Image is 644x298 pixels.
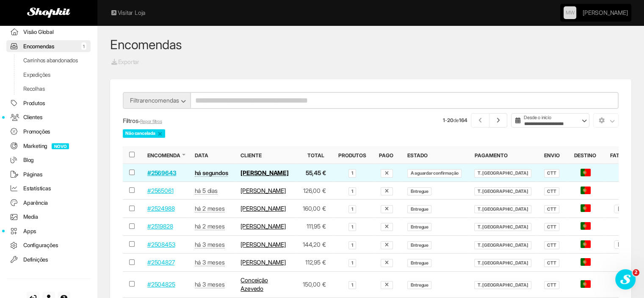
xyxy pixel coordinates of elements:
[138,119,162,124] small: •
[407,169,462,177] span: A aguardar confirmação
[240,169,288,176] a: [PERSON_NAME]
[544,152,561,159] button: Envio
[544,187,559,195] span: CTT
[348,205,356,213] span: 1
[564,6,576,19] a: MW
[295,182,332,200] td: 126,00 €
[544,241,559,249] span: CTT
[6,40,91,53] a: Encomendas1
[332,146,372,164] th: Produtos
[195,223,225,230] abbr: 7 jul 2025 às 19:33
[544,205,559,213] span: CTT
[544,223,559,231] span: CTT
[615,269,636,290] iframe: Intercom live chat
[240,187,285,194] a: [PERSON_NAME]
[604,146,636,164] th: Fatura
[474,241,531,249] span: T. [GEOGRAPHIC_DATA]
[583,4,627,21] a: [PERSON_NAME]
[6,239,91,251] a: Configurações
[604,164,636,182] td: -
[544,259,559,267] span: CTT
[407,241,431,249] span: Entregue
[459,117,467,123] strong: 164
[295,253,332,271] td: 112,95 €
[147,187,173,194] a: #2565061
[604,271,636,297] td: -
[580,204,591,212] span: Portugal - Continental
[110,57,140,67] a: Exportar
[580,258,591,266] span: Portugal - Continental
[147,241,175,248] a: #2508453
[140,119,162,124] a: Repor filtros
[147,205,174,212] a: #2524988
[240,259,285,266] a: [PERSON_NAME]
[447,117,453,123] strong: 20
[443,117,467,124] small: - de
[158,130,163,137] a: ×
[474,152,509,159] button: Pagamento
[407,259,431,267] span: Entregue
[604,182,636,200] td: -
[307,152,326,159] button: Total
[544,281,559,289] span: CTT
[6,197,91,209] a: Aparência
[295,217,332,235] td: 111,95 €
[295,236,332,253] td: 144,20 €
[6,225,91,237] a: Apps
[295,271,332,297] td: 150,00 €
[348,241,356,249] span: 1
[6,69,91,81] a: Expedições
[633,269,639,276] span: 2
[147,259,174,266] a: #2504827
[295,200,332,217] td: 160,00 €
[147,169,176,176] a: #2569643
[6,26,91,38] a: Visão Global
[474,205,531,213] span: T. [GEOGRAPHIC_DATA]
[195,205,225,212] abbr: 14 jul 2025 às 14:57
[544,169,559,177] span: CTT
[145,97,179,104] span: encomendas
[379,152,395,159] button: Pago
[348,259,356,267] span: 1
[240,276,268,292] a: Conceição Azevedo
[574,152,598,159] button: Destino
[240,241,285,248] a: [PERSON_NAME]
[110,8,145,17] a: Visitar Loja
[474,223,531,231] span: T. [GEOGRAPHIC_DATA]
[6,140,91,152] a: MarketingNOVO
[123,92,191,109] button: Filtrarencomendas
[443,117,445,123] strong: 1
[6,154,91,166] a: Blog
[580,222,591,230] span: Portugal - Continental
[407,187,431,195] span: Entregue
[580,169,591,176] span: Portugal - Continental
[489,113,508,128] a: Próximo
[110,37,182,52] a: Encomendas
[240,205,285,212] a: [PERSON_NAME]
[6,211,91,223] a: Media
[147,281,175,288] a: #2504825
[123,129,165,138] span: Não cancelada
[123,117,365,124] h5: Filtros
[195,281,225,288] abbr: 17 jun 2025 às 18:31
[474,281,531,289] span: T. [GEOGRAPHIC_DATA]
[6,54,91,67] a: Carrinhos abandonados
[240,152,263,159] button: Cliente
[6,111,91,123] a: Clientes
[295,164,332,182] td: 55,45 €
[195,169,228,177] abbr: 10 set 2025 às 20:18
[6,97,91,109] a: Produtos
[407,152,429,159] button: Estado
[6,182,91,195] a: Estatísticas
[195,152,210,159] button: Data
[348,223,356,231] span: 1
[604,253,636,271] td: -
[6,83,91,95] a: Recolhas
[240,223,285,230] a: [PERSON_NAME]
[474,187,531,195] span: T. [GEOGRAPHIC_DATA]
[474,259,531,267] span: T. [GEOGRAPHIC_DATA]
[407,223,431,231] span: Entregue
[348,169,356,177] span: 1
[348,281,356,289] span: 1
[52,143,69,149] span: NOVO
